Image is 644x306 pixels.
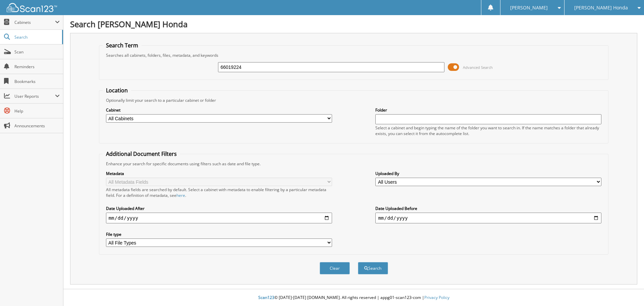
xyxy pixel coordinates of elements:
span: Scan123 [258,295,274,300]
div: Optionally limit your search to a particular cabinet or folder [103,97,605,103]
span: Advanced Search [463,65,493,70]
span: User Reports [14,93,55,99]
label: Date Uploaded After [106,206,332,211]
div: Select a cabinet and begin typing the name of the folder you want to search in. If the name match... [375,125,601,136]
span: Announcements [14,123,60,129]
legend: Search Term [103,42,142,49]
legend: Location [103,87,131,94]
h1: Search [PERSON_NAME] Honda [70,18,637,30]
iframe: Chat Widget [610,274,644,306]
label: Date Uploaded Before [375,206,601,211]
span: Reminders [14,64,60,70]
button: Search [358,262,388,274]
span: Cabinets [14,19,55,25]
span: Help [14,108,60,114]
span: Scan [14,49,60,55]
div: All metadata fields are searched by default. Select a cabinet with metadata to enable filtering b... [106,187,332,198]
span: Bookmarks [14,79,60,84]
a: here [176,192,185,198]
img: scan123-logo-white.svg [7,3,57,12]
input: start [106,213,332,223]
label: Metadata [106,171,332,176]
a: Privacy Policy [424,295,449,300]
span: Search [14,34,59,40]
div: Searches all cabinets, folders, files, metadata, and keywords [103,52,605,58]
div: Enhance your search for specific documents using filters such as date and file type. [103,161,605,167]
label: File type [106,231,332,237]
span: [PERSON_NAME] [510,6,548,10]
label: Cabinet [106,107,332,113]
legend: Additional Document Filters [103,150,180,158]
button: Clear [320,262,350,274]
label: Folder [375,107,601,113]
input: end [375,213,601,223]
label: Uploaded By [375,171,601,176]
div: © [DATE]-[DATE] [DOMAIN_NAME]. All rights reserved | appg01-scan123-com | [63,290,644,306]
span: [PERSON_NAME] Honda [574,6,628,10]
